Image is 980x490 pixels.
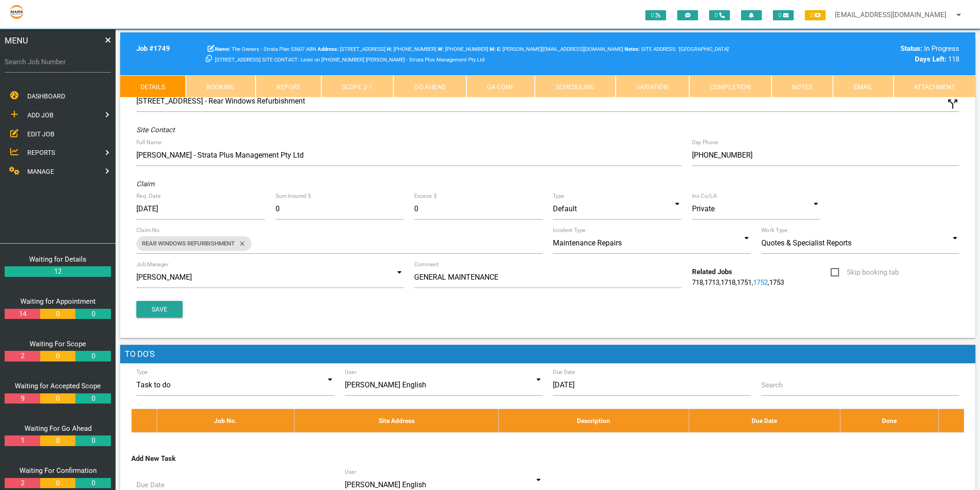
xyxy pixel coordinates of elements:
a: Notes [772,75,833,98]
span: 0 [645,10,666,20]
label: User [345,368,356,376]
div: , , , , , [686,267,825,288]
a: 0 [40,351,75,361]
a: 1753 [769,278,784,287]
a: 2 [5,478,40,489]
label: User [345,468,356,476]
h1: To Do's [120,345,975,363]
th: Job No. [157,409,294,432]
a: 0 [75,435,110,446]
label: Day Phone [692,138,718,147]
a: Waiting For Go Ahead [24,424,92,433]
a: Variation [616,75,690,98]
span: DASHBOARD [27,92,65,100]
a: 0 [75,478,110,489]
a: 0 [40,309,75,319]
label: Req. Date [136,192,160,200]
a: Go Ahead [393,75,466,98]
th: Site Address [294,409,499,432]
img: s3file [9,5,24,19]
span: Home Phone [387,46,436,52]
div: REAR WINDOWS REFURBISHMENT [136,236,251,251]
span: [PHONE_NUMBER] [438,46,488,52]
label: Incident Type [553,226,585,234]
a: 0 [40,393,75,404]
i: Claim [136,180,154,188]
b: H: [387,46,392,52]
span: EDIT JOB [27,130,55,137]
a: GA Conf [466,75,535,98]
i: Site Contact [136,126,175,134]
label: Due Date [553,368,576,376]
a: 9 [5,393,40,404]
a: Booking [186,75,256,98]
label: Type [553,192,564,200]
label: Excess $ [414,192,436,200]
a: Click here copy customer information. [206,55,212,63]
b: Notes: [625,46,640,52]
span: MANAGE [27,168,54,175]
a: Scope 2-1 [321,75,394,98]
a: 1 [5,435,40,446]
b: M: [490,46,496,52]
i: close [235,236,246,251]
a: 0 [75,393,110,404]
span: 0 [709,10,730,20]
label: Search Job Number [5,57,111,67]
th: Due Date [689,409,840,432]
a: 0 [75,351,110,361]
a: Report [256,75,321,98]
div: In Progress 118 [761,43,959,64]
b: Name: [215,46,230,52]
a: Waiting For Confirmation [19,466,97,475]
a: Waiting for Appointment [20,297,96,306]
span: 0 [773,10,794,20]
a: Attachment [894,75,976,98]
span: [PERSON_NAME][EMAIL_ADDRESS][DOMAIN_NAME] [497,46,623,52]
a: 1752 [753,278,768,287]
a: Email [833,75,894,98]
b: Status: [900,44,922,53]
a: 718 [692,278,703,287]
span: 2 [805,10,826,20]
label: Sum Insured $ [276,192,311,200]
b: W: [438,46,444,52]
a: Waiting For Scope [30,340,86,348]
a: 2 [5,351,40,361]
a: Scheduling [535,75,616,98]
span: ADD JOB [27,111,54,119]
b: Job # 1749 [136,44,170,53]
label: Claim No. [136,226,161,234]
a: 1751 [737,278,752,287]
span: [STREET_ADDRESS] [318,46,386,52]
th: Description [498,409,689,432]
span: Skip booking tab [831,267,899,278]
a: 0 [40,435,75,446]
b: Add New Task [131,454,176,463]
a: Waiting for Accepted Scope [15,382,101,390]
a: Completion [689,75,772,98]
label: Comment [414,260,439,269]
th: Done [840,409,939,432]
span: The Owners - Strata Plan 53607 ABN [215,46,316,52]
span: REPORTS [27,149,55,156]
label: Work Type [761,226,787,234]
label: Search [761,380,783,391]
a: 0 [40,478,75,489]
b: Days Left: [915,55,946,63]
a: Waiting for Details [29,255,86,263]
a: 12 [5,266,111,277]
button: Save [136,301,183,318]
i: Click to show custom address field [946,97,960,111]
a: 14 [5,309,40,319]
b: Address: [318,46,338,52]
a: 1713 [704,278,719,287]
span: SITE ADDRESS: '[GEOGRAPHIC_DATA]' [STREET_ADDRESS] SITE CONTACT: Leoni on [PHONE_NUMBER] [PERSON_... [215,46,729,63]
label: Type [136,368,148,376]
label: Full Name [136,138,161,147]
a: 0 [75,309,110,319]
b: E: [497,46,501,52]
label: Job Manager [136,260,169,269]
a: 1718 [721,278,735,287]
b: Related Jobs [692,268,732,276]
